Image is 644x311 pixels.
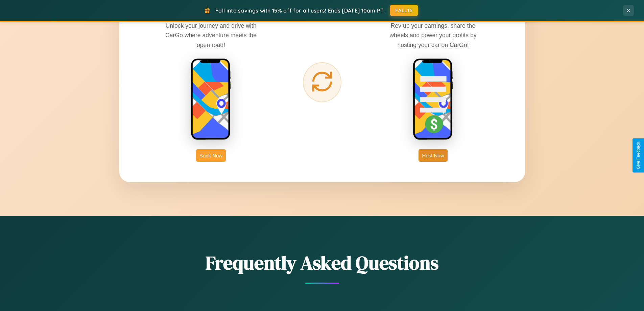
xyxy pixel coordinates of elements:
button: Host Now [419,149,447,162]
span: Fall into savings with 15% off for all users! Ends [DATE] 10am PT. [215,7,385,14]
div: Give Feedback [636,142,641,169]
button: FALL15 [390,5,418,16]
p: Rev up your earnings, share the wheels and power your profits by hosting your car on CarGo! [382,21,484,49]
p: Unlock your journey and drive with CarGo where adventure meets the open road! [160,21,262,49]
img: host phone [413,58,453,141]
img: rent phone [191,58,231,141]
h2: Frequently Asked Questions [119,250,525,276]
button: Book Now [196,149,226,162]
